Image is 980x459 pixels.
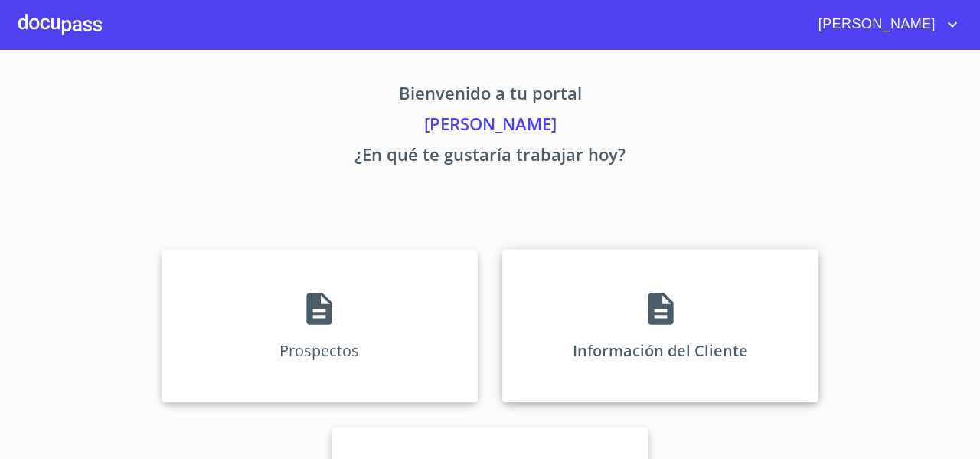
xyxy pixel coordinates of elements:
[18,142,962,172] p: ¿En qué te gustaría trabajar hoy?
[18,111,962,142] p: [PERSON_NAME]
[573,340,748,361] p: Información del Cliente
[279,340,359,361] p: Prospectos
[807,12,962,37] button: account of current user
[807,12,943,37] span: [PERSON_NAME]
[18,80,962,111] p: Bienvenido a tu portal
